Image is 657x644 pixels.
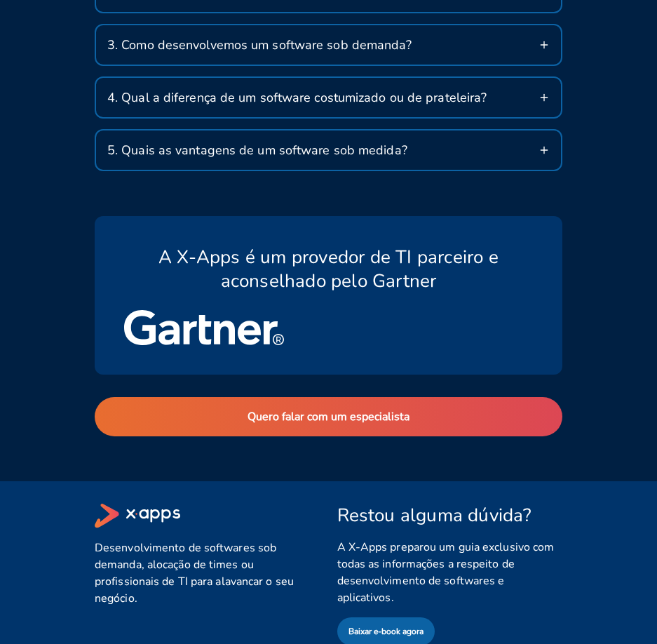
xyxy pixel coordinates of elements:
[95,397,562,436] button: Quero falar com um especialista
[107,142,407,159] span: 5. Quais as vantagens de um software sob medida?
[95,539,320,607] span: Desenvolvimento de softwares sob demanda, alocação de times ou profissionais de TI para alavancar...
[337,504,532,528] span: Restou alguma dúvida?
[107,89,487,106] span: 4. Qual a diferença de um software costumizado ou de prateleira?
[337,539,563,606] span: A X-Apps preparou um guia exclusivo com todas as informações a respeito de desenvolvimento de sof...
[248,409,409,424] span: Quero falar com um especialista
[348,624,424,639] span: Baixar e-book agora
[124,310,284,345] img: gartner-logo.svg
[124,246,533,293] h2: A X-Apps é um provedor de TI parceiro e aconselhado pelo Gartner
[107,36,412,53] span: 3. Como desenvolvemos um software sob demanda?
